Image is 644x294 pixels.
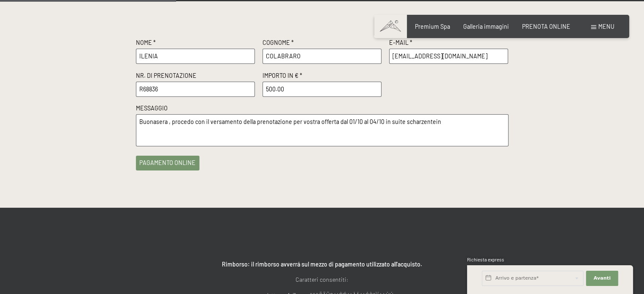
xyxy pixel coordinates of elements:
a: Galleria immagini [463,23,509,30]
button: pagamento online [136,156,200,170]
span: Menu [598,23,614,30]
label: Nr. di prenotazione [136,71,255,82]
button: Avanti [586,271,618,286]
a: PRENOTA ONLINE [522,23,570,30]
label: Nome * [136,38,255,49]
label: Importo in € * [263,71,382,82]
strong: Rimborso: il rimborso avverrá sul mezzo di pagamento utilizzato all'acquisto. [222,261,422,268]
p: Caratteri consentiti: [136,275,509,285]
label: Messaggio [136,104,509,114]
span: Richiesta express [467,257,504,262]
label: Cognome * [263,38,382,49]
label: E-Mail * [389,38,509,49]
a: Premium Spa [415,23,450,30]
span: Avanti [594,275,611,282]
